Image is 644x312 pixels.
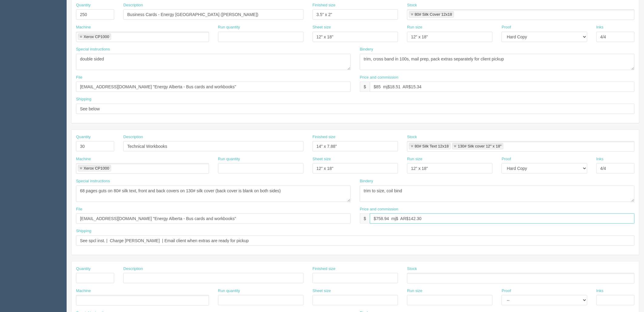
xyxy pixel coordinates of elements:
label: Run size [407,288,423,294]
label: Proof [502,24,511,30]
label: Machine [76,288,91,294]
div: $ [360,213,370,224]
label: Machine [76,156,91,162]
label: Price and commission [360,206,398,212]
label: Machine [76,24,91,30]
label: Run size [407,156,423,162]
label: Proof [502,288,511,294]
label: Special instructions [76,47,110,52]
label: Sheet size [313,156,331,162]
label: Description [123,134,143,140]
label: Stock [407,266,417,272]
label: Inks [596,156,604,162]
label: Shipping [76,96,91,102]
label: Finished size [313,266,336,272]
label: File [76,206,82,212]
label: Sheet size [313,24,331,30]
label: Description [123,2,143,8]
div: 130# Silk cover 12" x 18" [458,144,502,148]
label: Finished size [313,134,336,140]
label: Stock [407,2,417,8]
label: Run quantity [218,288,240,294]
label: Stock [407,134,417,140]
div: 80# Silk Text 12x18 [415,144,449,148]
label: Special instructions [76,178,110,184]
label: Finished size [313,2,336,8]
label: Inks [596,24,604,30]
label: Run quantity [218,156,240,162]
label: Sheet size [313,288,331,294]
label: Bindery [360,178,373,184]
label: Quantity [76,134,91,140]
div: Xerox CP1000 [84,166,109,170]
label: Bindery [360,47,373,52]
label: Run size [407,24,423,30]
label: Proof [502,156,511,162]
label: Quantity [76,2,91,8]
textarea: quoted $0.20 to client | to CP by [DATE], to be inhomes by [DATE] [76,186,351,202]
label: Inks [596,288,604,294]
label: Price and commission [360,75,398,80]
div: $ [360,82,370,92]
textarea: double sided [76,54,351,70]
label: Quantity [76,266,91,272]
label: Run quantity [218,24,240,30]
div: Xerox CP1000 [84,35,109,39]
textarea: trim, cross band in 100s, mail prep, pack extras separately for client pickup [360,54,635,70]
label: Description [123,266,143,272]
label: File [76,75,82,80]
label: Shipping [76,228,91,234]
div: 80# Silk Cover 12x18 [415,12,452,16]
